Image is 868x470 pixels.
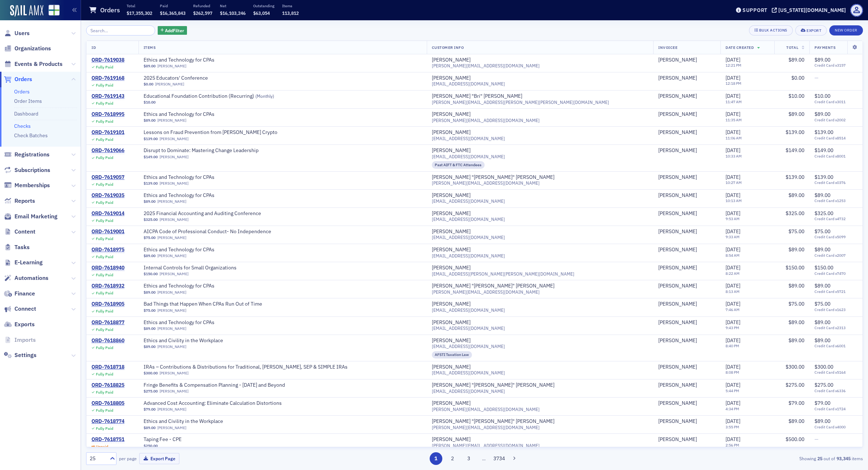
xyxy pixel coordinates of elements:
div: [PERSON_NAME] [658,228,697,235]
button: 3734 [493,452,506,465]
a: Connect [4,305,36,313]
a: ORD-7618940 [92,265,124,271]
div: ORD-7618995 [92,111,124,118]
span: Fringe Benefits & Compensation Planning - Today and Beyond [144,382,285,389]
span: $16,103,246 [220,10,246,16]
div: Fully Paid [96,101,113,106]
span: Taping Fee - CPE [144,436,235,443]
a: [PERSON_NAME] [432,57,471,63]
span: Orders [14,75,32,83]
span: Ethics and Technology for CPAs [144,192,235,199]
div: Bulk Actions [759,28,787,32]
span: Customer Info [432,45,464,50]
div: [PERSON_NAME] [658,364,697,370]
span: $0.00 [144,82,153,87]
a: Ethics and Civility in the Workplace [144,418,235,425]
span: [EMAIL_ADDRESS][DOMAIN_NAME] [432,81,505,87]
span: Reports [14,197,35,205]
a: [PERSON_NAME] [157,253,186,258]
span: Settings [14,351,37,359]
a: 2025 Financial Accounting and Auditing Conference [144,210,261,217]
span: Automations [14,274,48,282]
a: [PERSON_NAME] [658,192,697,199]
div: [PERSON_NAME] [658,436,697,443]
a: [PERSON_NAME] [432,400,471,407]
div: [PERSON_NAME] [658,57,697,63]
span: Donna Feemster [658,57,715,63]
a: [PERSON_NAME] [658,129,697,136]
a: ORD-7619035 [92,192,124,199]
span: Events & Products [14,60,63,68]
p: Total [127,3,152,8]
a: [PERSON_NAME] [155,82,184,87]
span: $89.00 [788,56,804,63]
div: [PERSON_NAME] [658,147,697,154]
a: [PERSON_NAME] [432,319,471,326]
div: [PERSON_NAME] [658,75,697,81]
button: 1 [430,452,442,465]
span: Ethics and Civility in the Workplace [144,337,235,344]
a: Ethics and Technology for CPAs [144,247,235,253]
a: [PERSON_NAME] [658,265,697,271]
span: $89.00 [814,56,830,63]
a: [PERSON_NAME] [432,364,471,370]
a: [PERSON_NAME] [432,301,471,307]
time: 11:47 AM [726,99,742,104]
div: [PERSON_NAME] [658,210,697,217]
a: IRAs – Contributions & Distributions for Traditional, [PERSON_NAME], SEP & SIMPLE IRAs [144,364,348,370]
div: ORD-7618860 [92,337,124,344]
span: $89.00 [788,111,804,117]
h1: Orders [100,6,120,14]
a: Orders [14,88,30,95]
a: [PERSON_NAME] [159,272,188,276]
span: Ethics and Technology for CPAs [144,111,235,118]
a: [PERSON_NAME] "Bri" [PERSON_NAME] [432,93,522,100]
a: 2025 Educators' Conference [144,75,235,81]
a: ORD-7619168 [92,75,124,81]
div: [PERSON_NAME] [658,418,697,425]
a: ORD-7619101 [92,129,124,136]
a: [PERSON_NAME] [658,400,697,407]
a: ORD-7618877 [92,319,124,326]
a: [PERSON_NAME] [157,118,186,123]
a: Exports [4,320,35,328]
div: [PERSON_NAME] [658,93,697,100]
a: [PERSON_NAME] [432,337,471,344]
span: Email Marketing [14,213,58,221]
a: ORD-7618825 [92,382,124,389]
div: [PERSON_NAME] [432,147,471,154]
a: [PERSON_NAME] [432,129,471,136]
a: [PERSON_NAME] "[PERSON_NAME]" [PERSON_NAME] [432,174,554,181]
a: Advanced Cost Accounting: Eliminate Calculation Distortions [144,400,282,407]
a: [PERSON_NAME] [432,111,471,118]
button: 3 [463,452,475,465]
span: Bad Things that Happen When CPAs Run Out of Time [144,301,262,307]
p: Refunded [193,3,212,8]
a: [PERSON_NAME] [432,75,471,81]
a: [PERSON_NAME] [658,283,697,289]
a: [PERSON_NAME] [157,290,186,295]
a: [PERSON_NAME] "[PERSON_NAME]" [PERSON_NAME] [432,418,554,425]
span: Connect [14,305,36,313]
a: Users [4,29,30,37]
p: Paid [160,3,186,8]
span: — [814,75,818,81]
a: [PERSON_NAME] "[PERSON_NAME]" [PERSON_NAME] [432,382,554,389]
span: Subscriptions [14,166,50,174]
a: Ethics and Technology for CPAs [144,283,235,289]
div: [PERSON_NAME] [432,436,471,443]
a: AICPA Code of Professional Conduct- No Independence [144,228,271,235]
a: [PERSON_NAME] [658,319,697,326]
span: Educational Foundation Contribution (Recurring) [144,93,274,100]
